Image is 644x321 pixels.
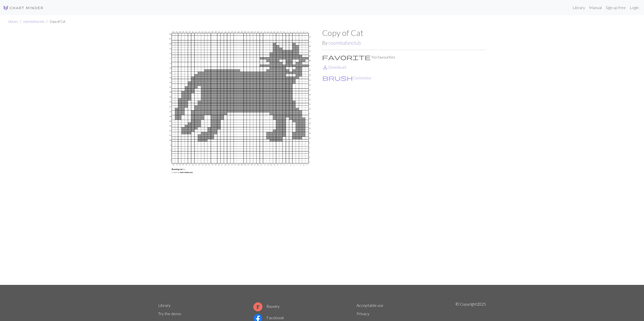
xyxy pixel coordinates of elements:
a: roombafanclub [328,40,361,46]
img: Logo [3,5,44,11]
span: favorite [322,54,371,61]
a: roombafanclub [23,19,44,23]
a: Sign up free [604,3,628,13]
a: DownloadDownload [322,65,346,69]
a: Try the demo [158,311,181,316]
p: No favourites [322,54,486,60]
button: CustomiseCustomise [322,75,371,81]
i: Favourite [322,54,371,60]
span: brush [322,74,353,81]
span: save_alt [322,64,328,71]
a: Facebook [253,315,284,320]
img: Ravelry logo [253,302,262,311]
i: Customise [322,75,353,81]
a: Privacy [357,311,369,316]
a: Login [628,3,641,13]
a: Acceptable use [357,303,383,308]
a: Library [8,19,18,23]
h2: By [322,40,486,46]
i: Download [322,64,328,70]
a: Manual [587,3,604,13]
a: Library [158,303,171,308]
a: Ravelry [253,304,280,309]
h1: Copy of Cat [322,28,486,38]
img: Running cat [158,28,322,285]
li: Copy of Cat [44,19,65,24]
a: Library [571,3,587,13]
